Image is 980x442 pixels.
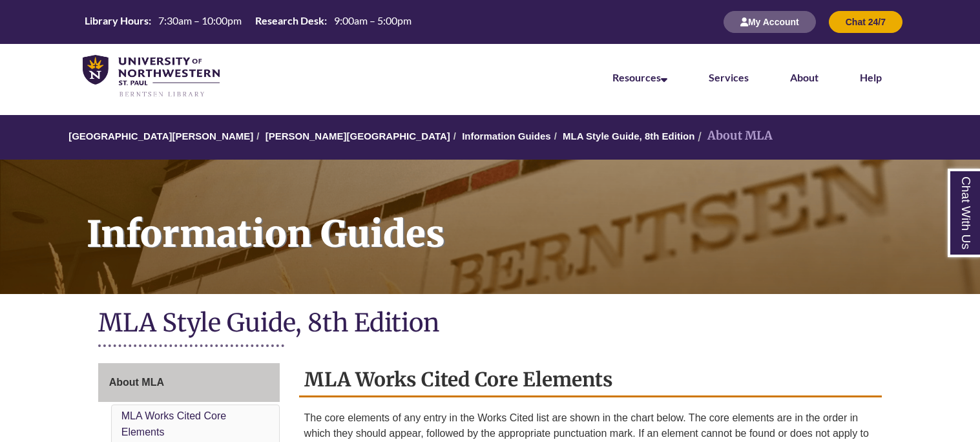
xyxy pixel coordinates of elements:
button: My Account [724,11,816,33]
a: Chat 24/7 [829,16,902,27]
a: MLA Works Cited Core Elements [121,410,226,438]
th: Research Desk: [250,14,329,28]
span: About MLA [109,377,164,388]
h1: Information Guides [72,160,980,277]
a: MLA Style Guide, 8th Edition [563,131,694,142]
a: Hours Today [79,14,417,31]
a: My Account [724,16,816,27]
a: About MLA [98,363,280,402]
a: [PERSON_NAME][GEOGRAPHIC_DATA] [266,131,450,142]
a: Services [709,71,749,83]
th: Library Hours: [79,14,153,28]
table: Hours Today [79,14,417,30]
h1: MLA Style Guide, 8th Edition [98,307,882,341]
img: UNWSP Library Logo [83,55,220,98]
a: Help [860,71,882,83]
button: Chat 24/7 [829,11,902,33]
li: About MLA [694,127,773,145]
span: 9:00am – 5:00pm [334,14,412,26]
a: About [790,71,818,83]
h2: MLA Works Cited Core Elements [299,363,882,397]
a: [GEOGRAPHIC_DATA][PERSON_NAME] [68,131,253,142]
a: Resources [612,71,667,83]
span: 7:30am – 10:00pm [158,14,242,26]
a: Information Guides [462,131,551,142]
